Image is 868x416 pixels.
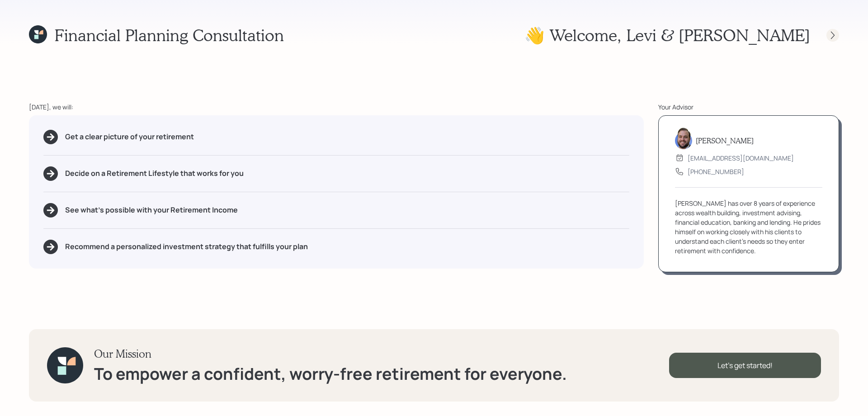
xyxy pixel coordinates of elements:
div: Your Advisor [658,102,839,112]
div: Let's get started! [669,353,821,378]
h5: See what's possible with your Retirement Income [65,206,238,214]
h5: Decide on a Retirement Lifestyle that works for you [65,169,244,178]
img: james-distasi-headshot.png [675,128,692,149]
div: [PHONE_NUMBER] [688,167,744,176]
h3: Our Mission [94,347,567,360]
div: [PERSON_NAME] has over 8 years of experience across wealth building, investment advising, financi... [675,199,822,255]
h5: [PERSON_NAME] [696,136,754,145]
h5: Recommend a personalized investment strategy that fulfills your plan [65,242,308,251]
h1: Financial Planning Consultation [54,25,284,45]
h1: To empower a confident, worry-free retirement for everyone. [94,364,567,383]
div: [EMAIL_ADDRESS][DOMAIN_NAME] [688,153,794,163]
h1: 👋 Welcome , Levi & [PERSON_NAME] [524,25,810,45]
div: [DATE], we will: [29,102,644,112]
h5: Get a clear picture of your retirement [65,132,194,141]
